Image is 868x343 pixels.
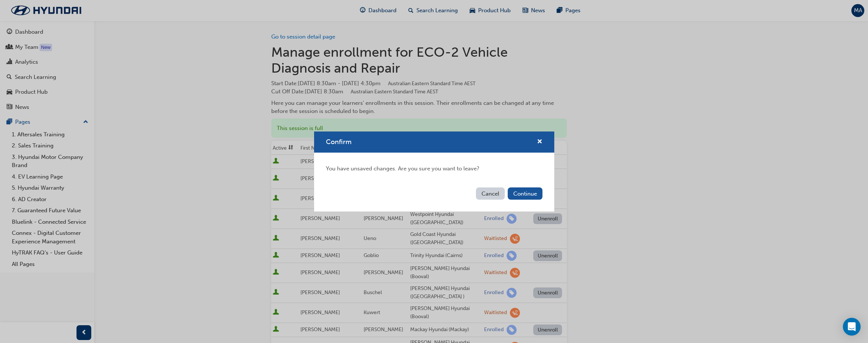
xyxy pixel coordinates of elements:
[508,187,542,200] button: Continue
[537,139,542,146] span: cross-icon
[843,318,861,336] div: Open Intercom Messenger
[537,137,542,147] button: cross-icon
[476,187,505,200] button: Cancel
[326,138,351,146] span: Confirm
[314,131,554,212] div: Confirm
[314,153,554,185] div: You have unsaved changes. Are you sure you want to leave?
